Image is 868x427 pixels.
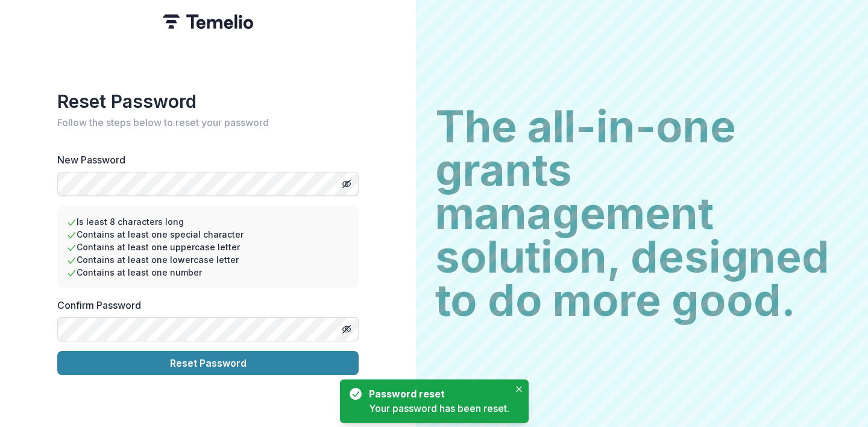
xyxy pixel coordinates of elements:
[57,90,359,112] h1: Reset Password
[57,153,351,167] label: New Password
[337,320,356,339] button: Toggle password visibility
[369,387,505,401] div: Password reset
[337,174,356,194] button: Toggle password visibility
[67,228,349,241] li: Contains at least one special character
[67,215,349,228] li: Is least 8 characters long
[512,382,526,396] button: Close
[163,14,253,29] img: Temelio
[67,241,349,253] li: Contains at least one uppercase letter
[57,117,359,128] h2: Follow the steps below to reset your password
[369,401,509,416] div: Your password has been reset.
[57,351,359,375] button: Reset Password
[67,253,349,266] li: Contains at least one lowercase letter
[67,266,349,279] li: Contains at least one number
[57,298,351,312] label: Confirm Password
